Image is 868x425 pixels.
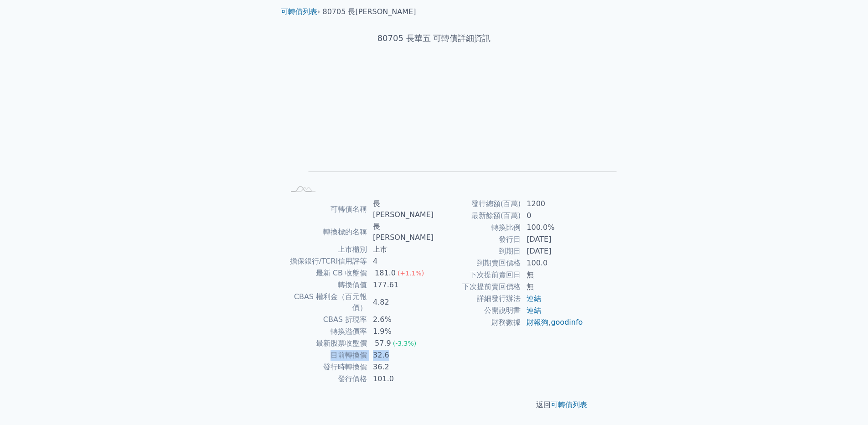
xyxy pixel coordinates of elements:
td: 發行時轉換價 [284,361,367,373]
td: 4 [367,255,434,267]
td: 2.6% [367,314,434,326]
g: Chart [300,73,617,183]
td: 長[PERSON_NAME] [367,221,434,244]
td: 最新餘額(百萬) [434,210,521,222]
td: 詳細發行辦法 [434,293,521,305]
a: 可轉債列表 [551,400,587,409]
td: 發行總額(百萬) [434,198,521,210]
td: 最新 CB 收盤價 [284,267,367,279]
td: 轉換標的名稱 [284,221,367,244]
li: 80705 長[PERSON_NAME] [323,6,416,17]
li: › [281,6,320,17]
a: 連結 [527,294,541,303]
td: 無 [521,269,584,281]
div: 181.0 [373,268,398,279]
a: goodinfo [551,318,583,327]
td: 發行日 [434,233,521,245]
td: 轉換價值 [284,279,367,291]
p: 返回 [274,399,594,410]
div: 聊天小工具 [822,381,868,425]
td: 100.0% [521,222,584,233]
td: , [521,316,584,328]
span: (-3.3%) [393,340,417,347]
td: CBAS 折現率 [284,314,367,326]
td: 100.0 [521,257,584,269]
td: 無 [521,281,584,293]
td: 轉換比例 [434,222,521,233]
td: 32.6 [367,349,434,361]
td: [DATE] [521,233,584,245]
td: 可轉債名稱 [284,198,367,221]
td: 公開說明書 [434,305,521,316]
td: 轉換溢價率 [284,326,367,337]
td: 1.9% [367,326,434,337]
td: 177.61 [367,279,434,291]
iframe: Chat Widget [822,381,868,425]
td: 到期賣回價格 [434,257,521,269]
td: 長[PERSON_NAME] [367,198,434,221]
td: 最新股票收盤價 [284,337,367,349]
td: CBAS 權利金（百元報價） [284,291,367,314]
a: 連結 [527,306,541,315]
td: 到期日 [434,245,521,257]
span: (+1.1%) [398,270,424,277]
td: 4.82 [367,291,434,314]
td: 0 [521,210,584,222]
td: 財務數據 [434,316,521,328]
h1: 80705 長華五 可轉債詳細資訊 [274,32,594,45]
td: 擔保銀行/TCRI信用評等 [284,255,367,267]
td: 1200 [521,198,584,210]
td: 上市櫃別 [284,244,367,255]
td: 目前轉換價 [284,349,367,361]
td: [DATE] [521,245,584,257]
td: 發行價格 [284,373,367,385]
a: 可轉債列表 [281,7,317,16]
td: 下次提前賣回日 [434,269,521,281]
td: 101.0 [367,373,434,385]
td: 36.2 [367,361,434,373]
td: 下次提前賣回價格 [434,281,521,293]
div: 57.9 [373,338,393,349]
a: 財報狗 [527,318,548,327]
td: 上市 [367,244,434,255]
